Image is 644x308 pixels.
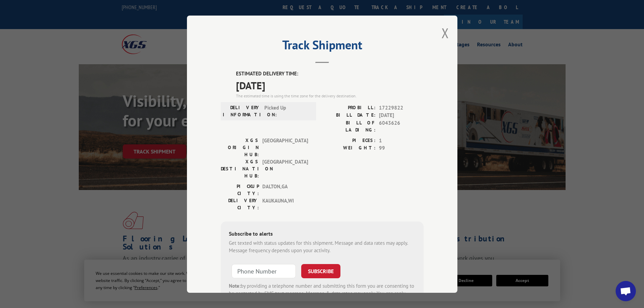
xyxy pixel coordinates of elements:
[322,137,376,144] label: PIECES:
[221,158,259,179] label: XGS DESTINATION HUB:
[442,24,449,42] button: Close modal
[322,112,376,119] label: BILL DATE:
[221,40,424,53] h2: Track Shipment
[221,197,259,211] label: DELIVERY CITY:
[262,183,308,197] span: DALTON , GA
[301,264,340,278] button: SUBSCRIBE
[223,104,261,118] label: DELIVERY INFORMATION:
[232,264,296,278] input: Phone Number
[379,112,424,119] span: [DATE]
[379,144,424,152] span: 99
[229,282,415,305] div: by providing a telephone number and submitting this form you are consenting to be contacted by SM...
[221,137,259,158] label: XGS ORIGIN HUB:
[262,197,308,211] span: KAUKAUNA , WI
[322,119,376,133] label: BILL OF LADING:
[262,158,308,179] span: [GEOGRAPHIC_DATA]
[229,229,415,239] div: Subscribe to alerts
[236,70,424,78] label: ESTIMATED DELIVERY TIME:
[221,183,259,197] label: PICKUP CITY:
[236,93,424,99] div: The estimated time is using the time zone for the delivery destination.
[379,104,424,112] span: 17229822
[262,137,308,158] span: [GEOGRAPHIC_DATA]
[616,281,636,301] div: Open chat
[229,239,415,254] div: Get texted with status updates for this shipment. Message and data rates may apply. Message frequ...
[322,104,376,112] label: PROBILL:
[264,104,310,118] span: Picked Up
[229,282,241,289] strong: Note:
[379,137,424,144] span: 1
[379,119,424,133] span: 6043626
[322,144,376,152] label: WEIGHT:
[236,77,424,93] span: [DATE]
